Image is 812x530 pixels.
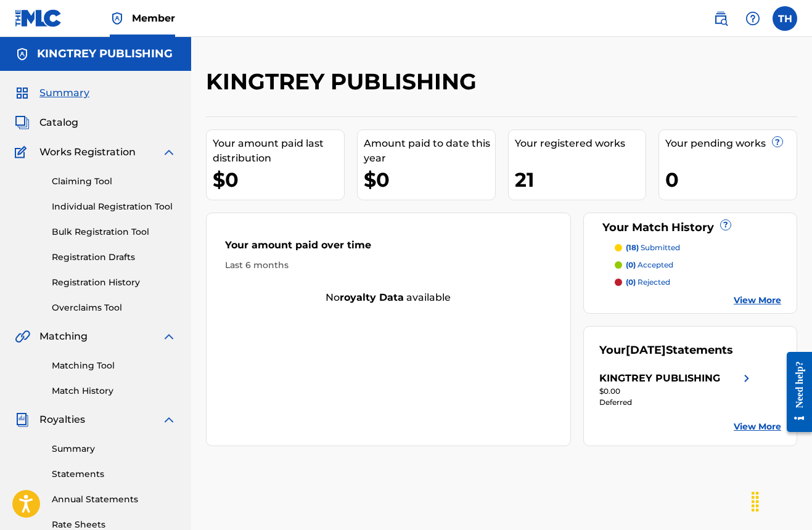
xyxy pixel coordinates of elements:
a: (0) rejected [615,277,781,288]
span: (0) [626,260,636,269]
a: CatalogCatalog [15,115,78,130]
strong: royalty data [340,291,404,303]
div: Your amount paid over time [225,238,552,259]
img: expand [162,412,176,427]
div: Drag [745,483,765,520]
div: Your registered works [515,136,646,151]
span: Summary [39,86,89,100]
img: Summary [15,86,30,100]
div: 21 [515,166,646,194]
img: Accounts [15,47,30,62]
a: View More [734,420,781,433]
a: (18) submitted [615,242,781,253]
a: Public Search [708,6,733,31]
a: View More [734,294,781,307]
span: Royalties [39,412,85,427]
h2: KINGTREY PUBLISHING [206,68,483,96]
img: Top Rightsholder [110,11,125,26]
p: submitted [626,242,680,253]
img: search [713,11,728,26]
a: Statements [52,468,176,481]
a: Matching Tool [52,359,176,372]
img: Matching [15,329,30,344]
div: KINGTREY PUBLISHING [599,371,720,386]
span: Works Registration [39,145,136,160]
span: Member [132,11,175,25]
span: ? [773,137,782,147]
div: Your Statements [599,342,733,359]
div: Your Match History [599,219,781,236]
a: Summary [52,442,176,455]
img: Catalog [15,115,30,130]
img: MLC Logo [15,9,62,27]
img: expand [162,145,176,160]
a: Individual Registration Tool [52,200,176,213]
iframe: Chat Widget [750,471,812,530]
span: (18) [626,243,639,252]
p: accepted [626,259,673,271]
div: Last 6 months [225,259,552,272]
span: Catalog [39,115,78,130]
div: Amount paid to date this year [364,136,495,166]
a: Match History [52,385,176,397]
img: expand [162,329,176,344]
span: (0) [626,277,636,287]
img: Works Registration [15,145,31,160]
a: Claiming Tool [52,175,176,188]
a: Overclaims Tool [52,301,176,314]
a: Registration History [52,276,176,289]
p: rejected [626,277,670,288]
iframe: Resource Center [777,340,812,445]
div: Your amount paid last distribution [213,136,344,166]
div: $0 [364,166,495,194]
img: Royalties [15,412,30,427]
h5: KINGTREY PUBLISHING [37,47,173,61]
span: Matching [39,329,88,344]
a: Bulk Registration Tool [52,226,176,238]
img: help [745,11,760,26]
a: (0) accepted [615,259,781,271]
a: Annual Statements [52,493,176,506]
img: right chevron icon [739,371,754,386]
span: [DATE] [626,343,666,357]
div: $0.00 [599,386,754,397]
div: 0 [665,166,797,194]
div: No available [207,290,570,305]
div: Help [740,6,765,31]
div: $0 [213,166,344,194]
div: Your pending works [665,136,797,151]
a: SummarySummary [15,86,89,100]
a: KINGTREY PUBLISHINGright chevron icon$0.00Deferred [599,371,754,408]
div: Deferred [599,397,754,408]
a: Registration Drafts [52,251,176,264]
div: User Menu [773,6,797,31]
span: ? [721,220,731,230]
